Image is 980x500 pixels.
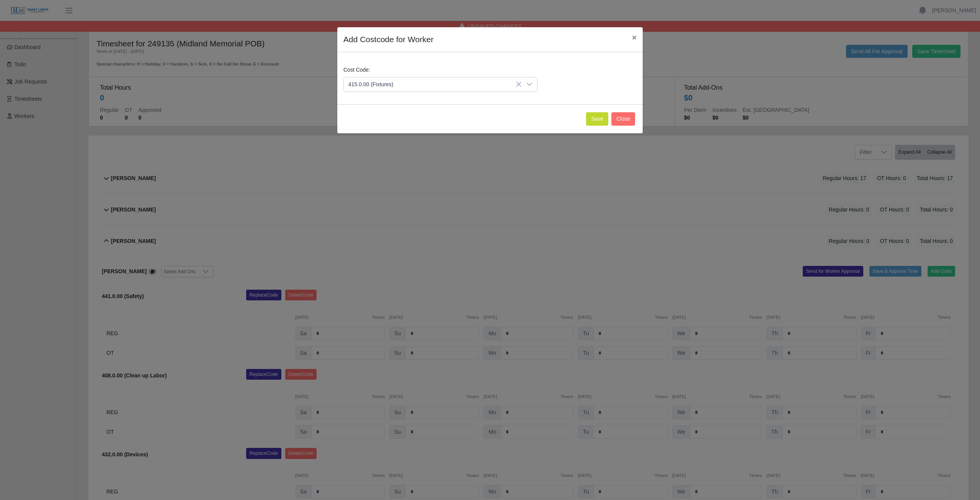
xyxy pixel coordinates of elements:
[344,77,522,92] span: 415.0.00 (Fixtures)
[586,112,608,126] button: Save
[611,112,635,126] button: Close
[343,66,370,74] label: Cost Code:
[632,33,637,42] span: ×
[626,27,643,48] button: Close
[343,33,433,46] h4: Add Costcode for Worker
